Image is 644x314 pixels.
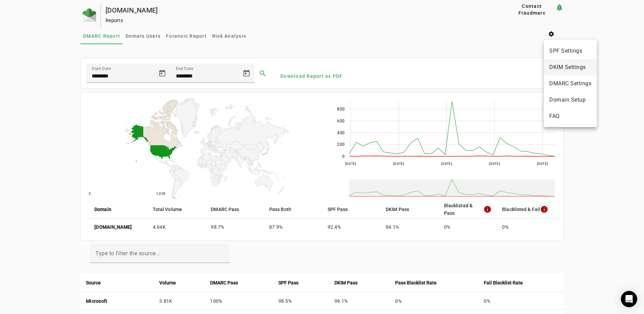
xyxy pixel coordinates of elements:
span: DMARC Settings [549,80,591,88]
div: Open Intercom Messenger [621,291,637,307]
span: DKIM Settings [549,63,591,71]
span: FAQ [549,112,591,120]
span: SPF Settings [549,47,591,55]
span: Domain Setup [549,96,591,104]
